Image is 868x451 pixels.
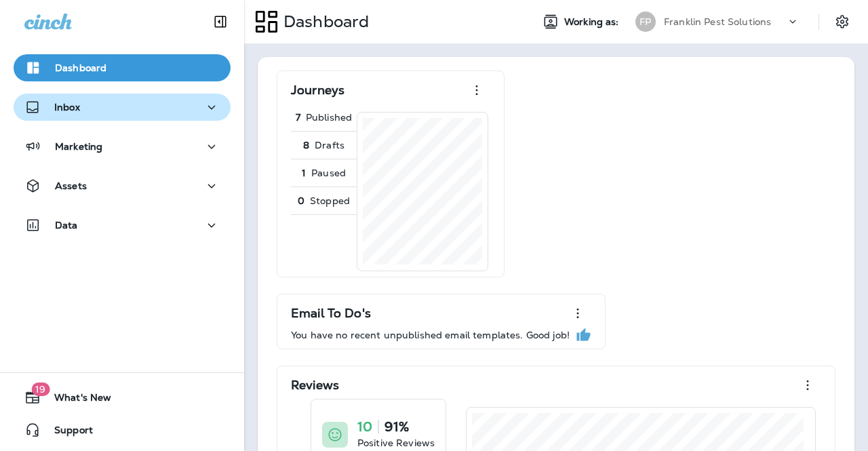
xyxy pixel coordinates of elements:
[298,195,304,206] p: 0
[315,140,344,151] p: Drafts
[55,62,106,73] p: Dashboard
[201,8,239,35] button: Collapse Sidebar
[291,330,570,340] p: You have no recent unpublished email templates. Good job!
[311,168,346,178] p: Paused
[296,112,300,123] p: 7
[291,378,339,392] p: Reviews
[31,383,50,396] span: 19
[291,83,344,97] p: Journeys
[54,102,80,113] p: Inbox
[306,112,352,123] p: Published
[564,16,622,28] span: Working as:
[310,195,350,206] p: Stopped
[635,12,656,32] div: FP
[14,54,231,81] button: Dashboard
[14,212,231,239] button: Data
[830,9,854,34] button: Settings
[278,12,369,32] p: Dashboard
[14,384,231,411] button: 19What's New
[41,425,93,441] span: Support
[14,416,231,444] button: Support
[14,133,231,160] button: Marketing
[55,141,102,152] p: Marketing
[302,168,306,178] p: 1
[14,172,231,199] button: Assets
[303,140,309,151] p: 8
[357,436,435,450] p: Positive Reviews
[384,420,409,433] p: 91%
[664,16,771,27] p: Franklin Pest Solutions
[357,420,372,433] p: 10
[55,180,87,191] p: Assets
[55,220,78,231] p: Data
[291,307,371,320] p: Email To Do's
[41,392,111,408] span: What's New
[14,94,231,121] button: Inbox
